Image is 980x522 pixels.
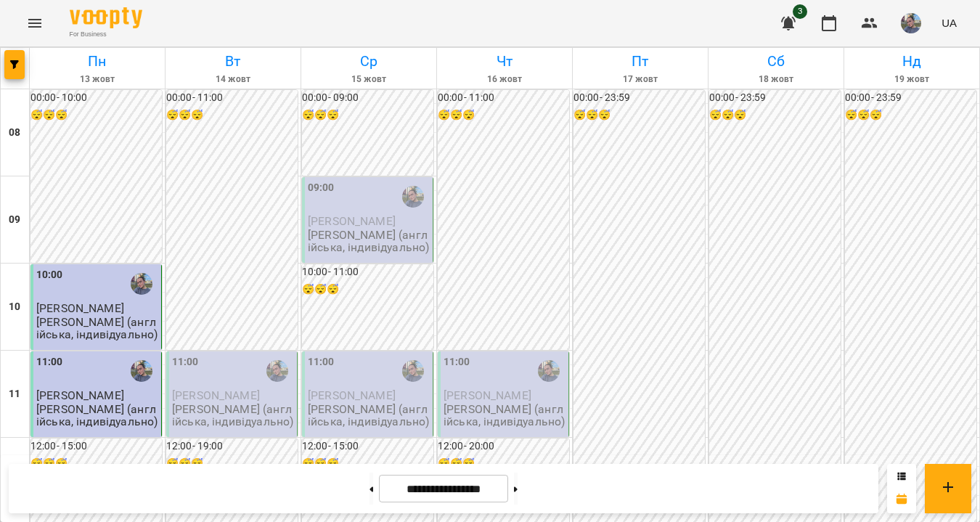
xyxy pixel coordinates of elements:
img: Павленко Світлана (а) [538,360,560,382]
button: UA [936,9,963,36]
h6: 17 жовт [575,73,706,86]
h6: 😴😴😴 [302,282,433,298]
h6: 00:00 - 23:59 [573,90,705,106]
h6: 12:00 - 15:00 [30,439,162,454]
img: Voopty Logo [70,7,142,28]
img: Павленко Світлана (а) [131,273,152,295]
span: 3 [793,4,807,19]
p: [PERSON_NAME] (англійська, індивідуально) [172,403,294,428]
h6: 18 жовт [711,73,841,86]
label: 11:00 [444,354,470,370]
h6: Ср [303,50,434,73]
img: 12e81ef5014e817b1a9089eb975a08d3.jpeg [901,13,921,33]
h6: 15 жовт [303,73,434,86]
label: 11:00 [172,354,199,370]
h6: 😴😴😴 [438,107,569,123]
h6: 😴😴😴 [30,107,162,123]
h6: 16 жовт [439,73,570,86]
img: Павленко Світлана (а) [402,360,424,382]
h6: 😴😴😴 [573,107,705,123]
p: [PERSON_NAME] (англійська, індивідуально) [36,316,158,341]
label: 10:00 [36,267,63,283]
h6: 12:00 - 20:00 [438,439,569,454]
h6: Нд [846,50,977,73]
h6: 00:00 - 10:00 [30,90,162,106]
span: For Business [70,30,142,39]
h6: 08 [9,125,20,141]
h6: 09 [9,212,20,228]
img: Павленко Світлана (а) [266,360,288,382]
h6: Сб [711,50,841,73]
h6: 12:00 - 19:00 [166,439,298,454]
h6: 00:00 - 09:00 [302,90,433,106]
h6: 00:00 - 23:59 [709,90,841,106]
h6: 00:00 - 23:59 [845,90,976,106]
span: [PERSON_NAME] [308,214,396,228]
span: [PERSON_NAME] [36,301,124,315]
span: [PERSON_NAME] [308,388,396,402]
label: 11:00 [36,354,63,370]
h6: 00:00 - 11:00 [438,90,569,106]
span: UA [942,15,957,30]
h6: 😴😴😴 [166,107,298,123]
img: Павленко Світлана (а) [402,186,424,208]
label: 11:00 [308,354,335,370]
h6: 12:00 - 15:00 [302,439,433,454]
h6: 10:00 - 11:00 [302,264,433,280]
span: [PERSON_NAME] [36,388,124,402]
h6: 14 жовт [168,73,298,86]
img: Павленко Світлана (а) [131,360,152,382]
button: Menu [17,6,52,41]
p: [PERSON_NAME] (англійська, індивідуально) [308,229,430,254]
p: [PERSON_NAME] (англійська, індивідуально) [444,403,565,428]
h6: 00:00 - 11:00 [166,90,298,106]
label: 09:00 [308,180,335,196]
h6: 11 [9,386,20,402]
h6: Чт [439,50,570,73]
h6: 19 жовт [846,73,977,86]
h6: 😴😴😴 [709,107,841,123]
h6: 😴😴😴 [845,107,976,123]
h6: Пт [575,50,706,73]
h6: 😴😴😴 [302,107,433,123]
p: [PERSON_NAME] (англійська, індивідуально) [308,403,430,428]
h6: Вт [168,50,298,73]
h6: Пн [32,50,163,73]
span: [PERSON_NAME] [172,388,260,402]
span: [PERSON_NAME] [444,388,531,402]
h6: 10 [9,299,20,315]
h6: 13 жовт [32,73,163,86]
p: [PERSON_NAME] (англійська, індивідуально) [36,403,158,428]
